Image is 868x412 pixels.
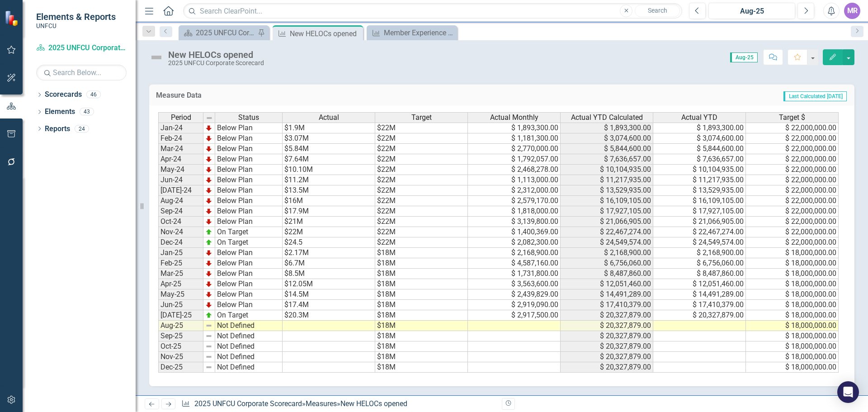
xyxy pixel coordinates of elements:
[746,321,839,331] td: $ 18,000,000.00
[561,123,653,133] td: $ 1,893,300.00
[468,175,561,185] td: $ 1,113,000.00
[283,133,375,144] td: $3.07M
[468,248,561,258] td: $ 2,168,900.00
[283,165,375,175] td: $10.10M
[375,352,468,362] td: $18M
[375,165,468,175] td: $22M
[215,289,283,300] td: Below Plan
[194,399,302,408] a: 2025 UNFCU Corporate Scorecard
[746,279,839,289] td: $ 18,000,000.00
[158,362,203,373] td: Dec-25
[468,154,561,165] td: $ 1,792,057.00
[205,218,212,225] img: TnMDeAgwAPMxUmUi88jYAAAAAElFTkSuQmCC
[653,227,746,237] td: $ 22,467,274.00
[215,196,283,206] td: Below Plan
[837,381,859,403] div: Open Intercom Messenger
[375,217,468,227] td: $22M
[158,269,203,279] td: Mar-25
[205,249,212,256] img: TnMDeAgwAPMxUmUi88jYAAAAAElFTkSuQmCC
[561,248,653,258] td: $ 2,168,900.00
[283,196,375,206] td: $16M
[561,206,653,217] td: $ 17,927,105.00
[561,321,653,331] td: $ 20,327,879.00
[171,114,191,122] span: Period
[468,196,561,206] td: $ 2,579,170.00
[746,331,839,341] td: $ 18,000,000.00
[375,144,468,154] td: $22M
[746,144,839,154] td: $ 22,000,000.00
[561,352,653,362] td: $ 20,327,879.00
[158,310,203,321] td: [DATE]-25
[375,331,468,341] td: $18M
[283,289,375,300] td: $14.5M
[653,289,746,300] td: $ 14,491,289.00
[238,114,259,122] span: Status
[779,114,805,122] span: Target $
[730,52,758,62] span: Aug-25
[205,145,212,152] img: TnMDeAgwAPMxUmUi88jYAAAAAElFTkSuQmCC
[375,206,468,217] td: $22M
[375,185,468,196] td: $22M
[36,22,116,29] small: UNFCU
[653,144,746,154] td: $ 5,844,600.00
[158,248,203,258] td: Jan-25
[653,217,746,227] td: $ 21,066,905.00
[158,227,203,237] td: Nov-24
[561,331,653,341] td: $ 20,327,879.00
[215,185,283,196] td: Below Plan
[653,269,746,279] td: $ 8,487,860.00
[215,352,283,362] td: Not Defined
[45,107,75,117] a: Elements
[746,123,839,133] td: $ 22,000,000.00
[36,43,127,53] a: 2025 UNFCU Corporate Scorecard
[215,206,283,217] td: Below Plan
[168,50,264,60] div: New HELOCs opened
[746,248,839,258] td: $ 18,000,000.00
[36,65,127,81] input: Search Below...
[653,175,746,185] td: $ 11,217,935.00
[205,343,212,350] img: 8DAGhfEEPCf229AAAAAElFTkSuQmCC
[468,217,561,227] td: $ 3,139,800.00
[653,196,746,206] td: $ 16,109,105.00
[45,90,82,100] a: Scorecards
[205,197,212,204] img: TnMDeAgwAPMxUmUi88jYAAAAAElFTkSuQmCC
[561,258,653,269] td: $ 6,756,060.00
[844,3,860,19] button: MR
[375,133,468,144] td: $22M
[215,133,283,144] td: Below Plan
[205,239,212,246] img: zOikAAAAAElFTkSuQmCC
[653,248,746,258] td: $ 2,168,900.00
[283,279,375,289] td: $12.05M
[635,5,680,17] button: Search
[561,269,653,279] td: $ 8,487,860.00
[158,341,203,352] td: Oct-25
[158,331,203,341] td: Sep-25
[746,289,839,300] td: $ 18,000,000.00
[158,196,203,206] td: Aug-24
[746,154,839,165] td: $ 22,000,000.00
[746,206,839,217] td: $ 22,000,000.00
[375,175,468,185] td: $22M
[283,310,375,321] td: $20.3M
[653,206,746,217] td: $ 17,927,105.00
[468,269,561,279] td: $ 1,731,800.00
[653,133,746,144] td: $ 3,074,600.00
[746,310,839,321] td: $ 18,000,000.00
[375,196,468,206] td: $22M
[561,362,653,373] td: $ 20,327,879.00
[205,228,212,236] img: zOikAAAAAElFTkSuQmCC
[746,352,839,362] td: $ 18,000,000.00
[158,289,203,300] td: May-25
[468,237,561,248] td: $ 2,082,300.00
[375,237,468,248] td: $22M
[205,176,212,184] img: TnMDeAgwAPMxUmUi88jYAAAAAElFTkSuQmCC
[653,300,746,310] td: $ 17,410,379.00
[205,291,212,298] img: TnMDeAgwAPMxUmUi88jYAAAAAElFTkSuQmCC
[215,144,283,154] td: Below Plan
[206,114,213,122] img: 8DAGhfEEPCf229AAAAAElFTkSuQmCC
[290,28,361,39] div: New HELOCs opened
[86,91,101,99] div: 46
[468,279,561,289] td: $ 3,563,600.00
[375,154,468,165] td: $22M
[746,165,839,175] td: $ 22,000,000.00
